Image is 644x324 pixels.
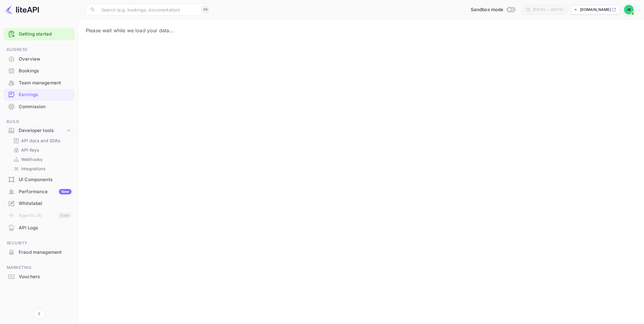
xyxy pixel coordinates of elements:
div: Overview [19,56,72,63]
p: [DOMAIN_NAME] [580,7,611,12]
a: Fraud management [4,247,75,258]
p: API Keys [21,147,39,153]
a: Commission [4,101,75,112]
a: Earnings [4,89,75,100]
div: Overview [4,53,75,65]
a: Getting started [19,31,72,38]
div: Bookings [4,65,75,77]
a: Vouchers [4,271,75,282]
div: Vouchers [19,273,72,280]
div: [DATE] — [DATE] [533,7,563,12]
a: API Keys [13,147,70,153]
div: Please wait while we load your data... [86,27,637,34]
button: Collapse navigation [34,308,45,319]
div: Commission [4,101,75,113]
div: Fraud management [4,247,75,258]
div: Whitelabel [4,198,75,209]
div: Fraud management [19,249,72,256]
a: Bookings [4,65,75,76]
a: Integrations [13,165,70,172]
div: New [59,189,72,194]
div: Developer tools [19,127,66,134]
div: Earnings [4,89,75,101]
p: API docs and SDKs [21,137,60,144]
a: API docs and SDKs [13,137,70,144]
div: UI Components [4,174,75,186]
div: Bookings [19,68,72,74]
p: Integrations [21,165,45,172]
div: Commission [19,103,72,110]
span: Sandbox mode [471,6,504,13]
div: API Keys [11,146,72,154]
div: ⌘K [201,6,210,14]
input: Search (e.g. bookings, documentation) [98,4,199,16]
div: Whitelabel [19,200,72,207]
a: Webhooks [13,156,70,162]
span: Marketing [4,264,75,271]
div: Developer tools [4,125,75,136]
div: Team management [4,77,75,89]
div: Team management [19,80,72,87]
div: Vouchers [4,271,75,283]
a: PerformanceNew [4,186,75,197]
img: LiteAPI logo [5,5,39,14]
div: Getting started [4,28,75,40]
span: Security [4,240,75,247]
div: Earnings [19,91,72,98]
div: Switch to Production mode [468,6,517,13]
div: API Logs [19,225,72,231]
div: API docs and SDKs [11,136,72,145]
span: Business [4,46,75,53]
a: Overview [4,53,75,64]
div: API Logs [4,222,75,234]
div: Webhooks [11,155,72,164]
p: Webhooks [21,156,42,162]
a: Whitelabel [4,198,75,209]
div: PerformanceNew [4,186,75,198]
a: Team management [4,77,75,88]
div: Performance [19,188,72,195]
a: API Logs [4,222,75,233]
div: Integrations [11,164,72,173]
a: UI Components [4,174,75,185]
div: UI Components [19,176,72,183]
span: Build [4,118,75,125]
img: John Richards [624,5,634,14]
